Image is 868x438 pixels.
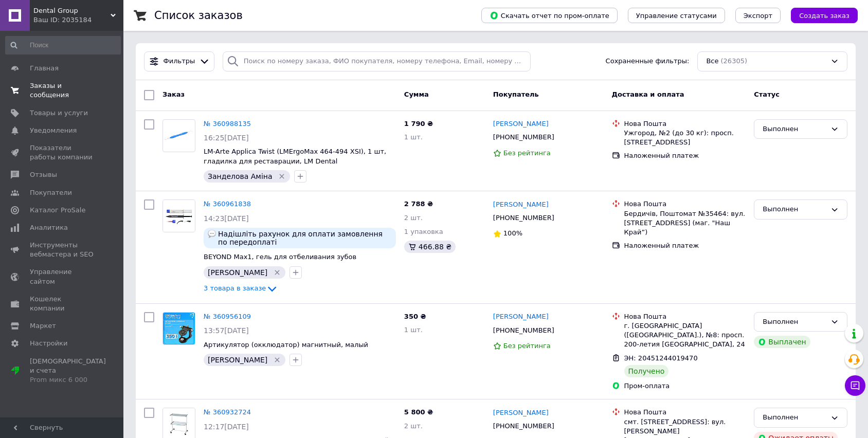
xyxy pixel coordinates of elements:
[754,90,780,98] span: Статус
[163,126,195,144] img: Фото товару
[30,223,68,232] span: Аналитика
[624,241,746,250] div: Наложенный платеж
[612,90,684,98] span: Доставка и оплата
[30,143,95,162] span: Показатели работы компании
[162,199,195,232] a: Фото товару
[781,11,858,19] a: Создать заказ
[30,64,59,73] span: Главная
[845,375,865,396] button: Чат с покупателем
[763,317,826,327] div: Выполнен
[162,312,195,345] a: Фото товару
[273,268,281,277] svg: Удалить метку
[624,321,746,350] div: г. [GEOGRAPHIC_DATA] ([GEOGRAPHIC_DATA].), №8: просп. 200-летия [GEOGRAPHIC_DATA], 24
[624,312,746,321] div: Нова Пошта
[204,285,266,293] span: 3 товара в заказе
[491,131,556,144] div: [PHONE_NUMBER]
[763,412,826,423] div: Выполнен
[404,326,423,334] span: 1 шт.
[493,312,549,322] a: [PERSON_NAME]
[30,108,88,118] span: Товары и услуги
[164,57,195,66] span: Фильтры
[404,422,423,430] span: 2 шт.
[208,356,267,364] span: [PERSON_NAME]
[404,408,433,416] span: 5 800 ₴
[404,214,423,222] span: 2 шт.
[481,8,618,23] button: Скачать отчет по пром-оплате
[163,313,195,344] img: Фото товару
[30,206,85,215] span: Каталог ProSale
[30,81,95,100] span: Заказы и сообщения
[204,253,356,261] a: BEYOND Max1, гель для отбеливания зубов
[163,200,195,232] img: Фото товару
[624,151,746,160] div: Наложенный платеж
[33,15,123,25] div: Ваш ID: 2035184
[404,133,423,141] span: 1 шт.
[223,51,531,71] input: Поиск по номеру заказа, ФИО покупателя, номеру телефона, Email, номеру накладной
[278,172,286,180] svg: Удалить метку
[624,354,698,362] span: ЭН: 20451244019470
[754,336,810,348] div: Выплачен
[799,12,849,20] span: Создать заказ
[30,170,57,179] span: Отзывы
[33,6,111,15] span: Dental Group
[154,9,243,22] h1: Список заказов
[606,57,690,66] span: Сохраненные фильтры:
[204,313,251,320] a: № 360956109
[491,211,556,225] div: [PHONE_NUMBER]
[628,8,725,23] button: Управление статусами
[204,408,251,416] a: № 360932724
[503,342,551,350] span: Без рейтинга
[204,341,368,349] a: Артикулятор (окклюдатор) магнитный, малый
[493,200,549,210] a: [PERSON_NAME]
[404,120,433,127] span: 1 790 ₴
[162,119,195,152] a: Фото товару
[493,119,549,129] a: [PERSON_NAME]
[30,321,56,331] span: Маркет
[204,326,249,335] span: 13:57[DATE]
[624,381,746,391] div: Пром-оплата
[493,90,539,98] span: Покупатель
[624,119,746,129] div: Нова Пошта
[503,149,551,157] span: Без рейтинга
[624,408,746,417] div: Нова Пошта
[204,134,249,142] span: 16:25[DATE]
[204,214,249,223] span: 14:23[DATE]
[273,356,281,364] svg: Удалить метку
[30,375,106,385] div: Prom микс 6 000
[30,267,95,286] span: Управление сайтом
[218,230,392,246] span: Надішліть рахунок для оплати замовлення по передоплаті
[624,365,669,377] div: Получено
[735,8,781,23] button: Экспорт
[30,339,67,348] span: Настройки
[204,284,278,292] a: 3 товара в заказе
[208,230,216,238] img: :speech_balloon:
[624,199,746,209] div: Нова Пошта
[503,229,522,237] span: 100%
[204,120,251,127] a: № 360988135
[763,124,826,135] div: Выполнен
[30,188,72,197] span: Покупатели
[404,90,429,98] span: Сумма
[404,228,443,235] span: 1 упаковка
[30,357,106,385] span: [DEMOGRAPHIC_DATA] и счета
[204,423,249,431] span: 12:17[DATE]
[404,200,433,208] span: 2 788 ₴
[30,241,95,259] span: Инструменты вебмастера и SEO
[30,295,95,313] span: Кошелек компании
[721,57,748,65] span: (26305)
[491,324,556,337] div: [PHONE_NUMBER]
[491,419,556,433] div: [PHONE_NUMBER]
[744,12,772,20] span: Экспорт
[5,36,121,54] input: Поиск
[30,126,77,135] span: Уведомления
[204,148,386,165] a: LM-Arte Applica Twist (LMErgoMax 464-494 XSI), 1 шт, гладилка для реставрации, LM Dental
[763,204,826,215] div: Выполнен
[404,313,426,320] span: 350 ₴
[208,172,273,180] span: Занделова Аміна
[204,200,251,208] a: № 360961838
[490,11,609,20] span: Скачать отчет по пром-оплате
[791,8,858,23] button: Создать заказ
[162,90,185,98] span: Заказ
